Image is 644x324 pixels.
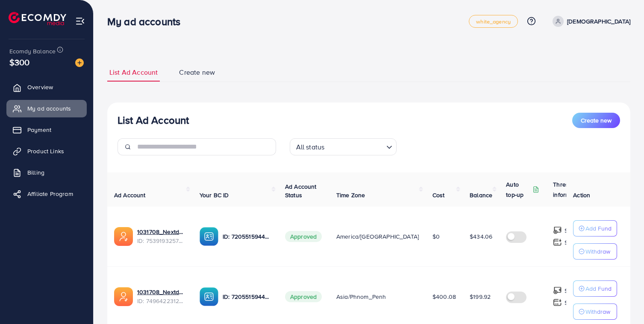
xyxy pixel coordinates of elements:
a: My ad accounts [6,100,87,117]
a: Product Links [6,143,87,160]
img: logo [9,12,66,25]
p: Withdraw [585,306,610,317]
span: Product Links [27,147,64,155]
span: Billing [27,168,44,177]
span: Action [573,191,590,199]
p: Auto top-up [506,179,531,200]
img: ic-ba-acc.ded83a64.svg [200,227,218,246]
p: Threshold information [553,179,595,200]
span: $434.06 [470,232,492,241]
p: ID: 7205515944947466242 [223,231,271,242]
a: white_agency [469,15,518,28]
div: <span class='underline'>1031708_Nextday_TTS</span></br>7539193257029550098 [137,228,186,245]
p: Add Fund [585,283,612,294]
p: [DEMOGRAPHIC_DATA] [567,16,630,26]
button: Add Fund [573,220,617,236]
span: white_agency [476,19,511,24]
span: Overview [27,83,53,91]
a: Billing [6,164,87,181]
img: top-up amount [553,238,562,247]
span: Approved [285,231,322,242]
span: Approved [285,291,322,302]
div: Search for option [290,138,397,155]
button: Withdraw [573,243,617,260]
span: $300 [9,56,30,68]
span: List Ad Account [109,67,158,77]
span: Payment [27,126,51,134]
img: image [75,58,84,67]
div: <span class='underline'>1031708_Nextday</span></br>7496422312066220048 [137,288,186,305]
span: Balance [470,191,492,199]
p: Add Fund [585,223,612,234]
span: ID: 7539193257029550098 [137,236,186,245]
span: Ecomdy Balance [9,47,56,55]
span: Ad Account [114,191,146,199]
span: Affiliate Program [27,190,73,198]
a: 1031708_Nextday [137,288,186,296]
span: All status [294,141,326,153]
span: $400.08 [432,292,456,301]
button: Withdraw [573,304,617,320]
button: Add Fund [573,280,617,297]
span: Ad Account Status [285,182,317,199]
img: ic-ads-acc.e4c84228.svg [114,227,133,246]
a: Affiliate Program [6,185,87,202]
span: My ad accounts [27,104,71,113]
img: top-up amount [553,226,562,235]
p: $ --- [565,237,575,248]
p: $ --- [565,298,575,308]
span: Cost [432,191,445,199]
p: $ --- [565,286,575,296]
span: Time Zone [336,191,365,199]
button: Create new [572,113,620,128]
h3: List Ad Account [118,114,189,126]
span: ID: 7496422312066220048 [137,297,186,305]
span: $0 [432,232,440,241]
span: America/[GEOGRAPHIC_DATA] [336,232,419,241]
span: Your BC ID [200,191,229,199]
img: menu [75,16,85,26]
span: Create new [581,116,612,125]
p: ID: 7205515944947466242 [223,292,271,302]
p: $ --- [565,225,575,236]
span: Asia/Phnom_Penh [336,292,386,301]
input: Search for option [327,139,382,153]
p: Withdraw [585,246,610,257]
a: [DEMOGRAPHIC_DATA] [549,16,630,27]
a: Overview [6,79,87,96]
a: 1031708_Nextday_TTS [137,228,186,236]
span: Create new [179,67,215,77]
img: top-up amount [553,286,562,295]
span: $199.92 [470,292,491,301]
h3: My ad accounts [107,15,187,28]
img: top-up amount [553,298,562,307]
img: ic-ba-acc.ded83a64.svg [200,287,218,306]
a: Payment [6,121,87,138]
img: ic-ads-acc.e4c84228.svg [114,287,133,306]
